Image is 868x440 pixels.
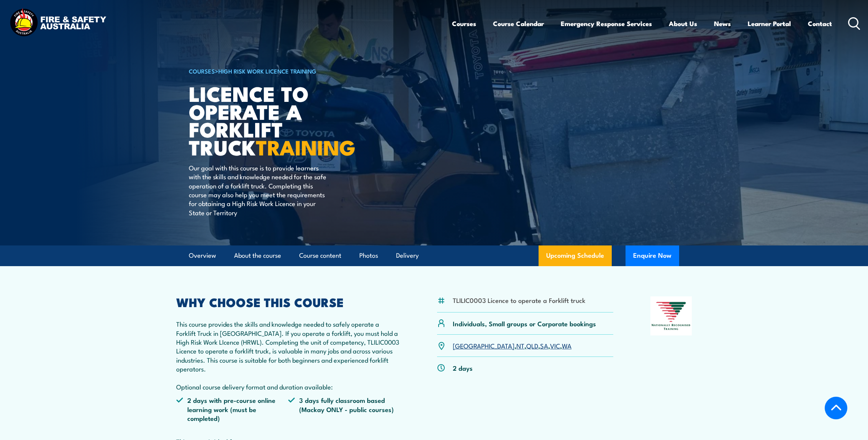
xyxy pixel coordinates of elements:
[561,13,652,34] a: Emergency Response Services
[189,84,378,156] h1: Licence to operate a forklift truck
[288,396,400,422] li: 3 days fully classroom based (Mackay ONLY - public courses)
[234,245,281,266] a: About the course
[714,13,731,34] a: News
[453,363,473,372] p: 2 days
[396,245,419,266] a: Delivery
[526,341,538,350] a: QLD
[540,341,548,350] a: SA
[453,296,585,304] li: TLILIC0003 Licence to operate a Forklift truck
[516,341,524,350] a: NT
[562,341,572,350] a: WA
[189,245,216,266] a: Overview
[748,13,791,34] a: Learner Portal
[218,67,316,75] a: High Risk Work Licence Training
[176,396,288,422] li: 2 days with pre-course online learning work (must be completed)
[550,341,560,350] a: VIC
[256,131,355,162] strong: TRAINING
[650,296,692,335] img: Nationally Recognised Training logo.
[453,319,596,328] p: Individuals, Small groups or Corporate bookings
[359,245,378,266] a: Photos
[453,341,572,350] p: , , , , ,
[299,245,341,266] a: Course content
[626,245,679,266] button: Enquire Now
[453,341,514,350] a: [GEOGRAPHIC_DATA]
[493,13,544,34] a: Course Calendar
[539,245,612,266] a: Upcoming Schedule
[189,67,215,75] a: COURSES
[176,319,400,391] p: This course provides the skills and knowledge needed to safely operate a Forklift Truck in [GEOGR...
[808,13,832,34] a: Contact
[189,66,378,75] h6: >
[176,296,400,307] h2: WHY CHOOSE THIS COURSE
[452,13,476,34] a: Courses
[669,13,697,34] a: About Us
[189,163,329,217] p: Our goal with this course is to provide learners with the skills and knowledge needed for the saf...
